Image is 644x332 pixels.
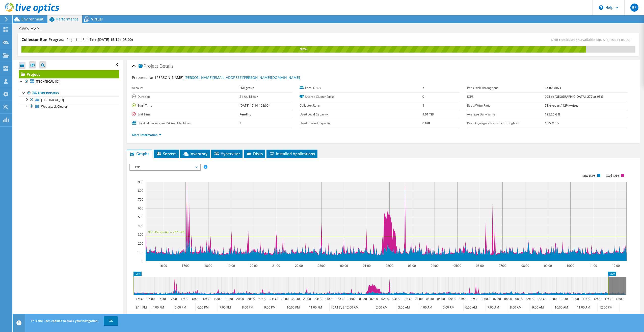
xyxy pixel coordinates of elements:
b: 58% reads / 42% writes [545,103,578,108]
span: This site uses cookies to track your navigation. [31,319,98,323]
b: 3 [239,121,241,125]
a: [TECHNICAL_ID] [19,97,119,103]
b: 905 at [GEOGRAPHIC_DATA], 277 at 95% [545,94,603,99]
label: Used Local Capacity [300,112,422,117]
span: Graphs [129,151,149,156]
text: 18:30 [202,297,210,301]
text: Read IOPS [606,174,619,177]
text: 18:00 [191,297,199,301]
a: OK [104,316,118,325]
text: 17:00 [181,264,189,268]
text: 08:00 [521,264,529,268]
text: 19:00 [213,297,221,301]
text: 13:00 [615,297,623,301]
text: 11:00 [571,297,579,301]
text: 12:00 [612,264,620,268]
text: 23:00 [303,297,311,301]
text: 18:00 [204,264,212,268]
span: Inventory [183,151,207,156]
text: Write IOPS [581,174,596,177]
text: 21:00 [258,297,266,301]
text: 19:30 [225,297,233,301]
span: Disks [246,151,263,156]
text: 08:00 [504,297,512,301]
span: BF [630,4,638,12]
text: 95th Percentile = 277 IOPS [148,230,185,234]
span: Next recalculation available at [551,37,633,42]
label: Collector Runs [300,103,422,108]
span: [TECHNICAL_ID] [41,98,64,102]
text: 01:00 [363,264,370,268]
text: 20:30 [247,297,255,301]
text: 20:00 [250,264,257,268]
span: IOPS [132,164,197,170]
text: 21:30 [270,297,277,301]
b: [DATE] 15:14 (-03:00) [239,103,270,108]
text: 00:00 [325,297,333,301]
text: 400 [138,224,143,228]
text: 23:30 [314,297,322,301]
text: 04:00 [415,297,422,301]
text: 02:00 [385,264,393,268]
text: 06:30 [470,297,478,301]
label: IOPS [467,94,545,99]
label: Shared Cluster Disks [300,94,422,99]
span: Project [139,64,158,69]
text: 07:30 [493,297,501,301]
span: [DATE] 15:14 (-03:00) [98,37,133,42]
b: 0 [422,94,424,99]
text: 200 [138,241,143,246]
label: Read/Write Ratio [467,103,545,108]
text: 07:00 [498,264,506,268]
label: Average Daily Write [467,112,545,117]
text: 11:00 [589,264,597,268]
svg: \n [599,5,603,10]
text: 03:00 [392,297,400,301]
text: 20:00 [236,297,244,301]
text: 08:30 [515,297,523,301]
text: 22:00 [295,264,303,268]
text: 500 [138,215,143,219]
div: 92% [21,46,586,52]
text: 22:30 [292,297,300,301]
label: Used Shared Capacity [300,121,422,126]
label: Local Disks [300,85,422,90]
span: Servers [156,151,176,156]
text: 17:30 [180,297,188,301]
text: 04:30 [426,297,434,301]
text: 02:30 [381,297,389,301]
b: 9.01 TiB [422,112,434,116]
text: 09:30 [538,297,545,301]
b: 125.26 GiB [545,112,560,116]
text: 21:00 [272,264,280,268]
a: Hypervisors [19,90,119,97]
span: Installed Applications [269,151,315,156]
a: More Information [132,133,162,137]
text: 11:30 [582,297,590,301]
span: [DATE] 15:14 (-03:00) [599,37,630,42]
span: Performance [56,17,78,21]
text: 09:00 [526,297,534,301]
text: 04:00 [431,264,438,268]
text: 700 [138,197,143,202]
text: 17:00 [169,297,177,301]
text: 100 [138,250,143,254]
span: Hypervisor [214,151,240,156]
span: [PERSON_NAME], [155,75,300,80]
text: 05:00 [437,297,445,301]
span: Virtual [91,17,103,21]
label: Peak Disk Throughput [467,85,545,90]
text: 05:00 [453,264,461,268]
b: [TECHNICAL_ID] [36,79,60,84]
label: Peak Aggregate Network Throughput [467,121,545,126]
text: 16:30 [158,297,166,301]
text: 00:00 [340,264,348,268]
b: 1 [422,103,424,108]
text: 15:30 [136,297,143,301]
text: 10:00 [566,264,574,268]
text: 22:00 [281,297,288,301]
b: 7 [422,86,424,90]
text: 07:00 [481,297,489,301]
text: 02:00 [370,297,378,301]
a: [PERSON_NAME][EMAIL_ADDRESS][PERSON_NAME][DOMAIN_NAME] [184,75,300,80]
